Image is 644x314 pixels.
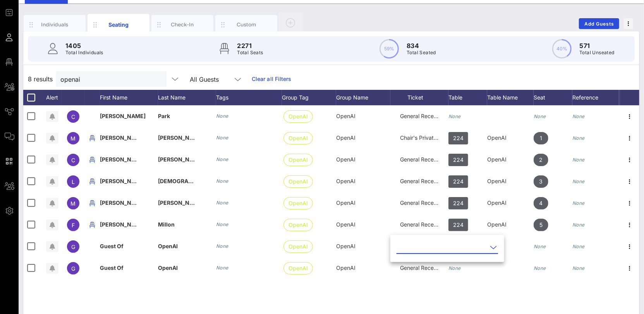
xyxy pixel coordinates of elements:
span: OpenAI [336,264,355,271]
i: None [448,113,461,119]
i: None [216,113,228,119]
i: None [572,244,585,249]
span: OpenAI [289,176,308,187]
div: Custom [229,21,264,28]
span: OpenAI [336,243,355,249]
i: None [534,244,546,249]
span: General Reception [400,221,447,228]
span: OpenAI [336,178,355,184]
span: [PERSON_NAME] [100,221,146,228]
i: None [572,135,585,141]
i: None [216,178,228,184]
div: OpenAI [487,170,534,192]
span: [PERSON_NAME] [100,178,146,184]
i: None [572,265,585,271]
i: None [216,156,228,162]
i: None [534,265,546,271]
span: [DEMOGRAPHIC_DATA] [158,178,219,184]
i: None [216,265,228,271]
i: None [572,178,585,184]
div: Seat [534,90,572,105]
span: [PERSON_NAME] [158,156,204,163]
span: General Reception [400,113,447,119]
span: OpenAI [289,132,308,144]
span: 2 [539,154,543,166]
span: G [71,244,75,250]
div: All Guests [185,71,247,87]
div: OpenAI [487,127,534,149]
span: M [71,200,76,207]
div: First Name [100,90,158,105]
span: F [72,222,75,228]
p: 834 [407,41,436,50]
div: OpenAI [487,149,534,170]
span: Guest Of [100,243,124,249]
div: Group Name [336,90,390,105]
i: None [572,200,585,206]
div: Ticket [390,90,448,105]
span: OpenAI [336,221,355,228]
i: None [216,200,228,206]
i: None [572,222,585,228]
div: Group Tag [282,90,336,105]
span: OpenAI [289,154,308,166]
i: None [216,221,228,227]
i: None [572,113,585,119]
div: Check-In [165,21,200,28]
span: OpenAI [289,263,308,274]
span: M [71,135,76,142]
p: 571 [579,41,615,50]
p: Total Unseated [579,49,615,57]
span: General Reception [400,199,447,206]
a: Clear all Filters [252,75,292,83]
div: Alert [43,90,62,105]
span: [PERSON_NAME] [100,134,146,141]
span: [PERSON_NAME] [100,199,146,206]
p: Total Seated [407,49,436,57]
span: 5 [539,219,543,231]
span: Guest Of [100,264,124,271]
span: OpenAI [289,219,308,231]
div: Table Name [487,90,534,105]
span: OpenAI [158,243,178,249]
div: OpenAI [487,192,534,214]
div: Reference [572,90,619,105]
span: L [72,178,75,185]
span: Park [158,113,170,119]
p: Total Seats [237,49,263,57]
span: OpenAI [336,199,355,206]
span: 4 [539,197,543,209]
span: Millon [158,221,175,228]
span: OpenAI [336,134,355,141]
span: 224 [453,154,464,166]
button: Add Guests [579,18,619,29]
span: C [71,113,75,120]
p: Total Individuals [65,49,103,57]
span: [PERSON_NAME] [158,134,204,141]
p: 2271 [237,41,263,50]
span: Add Guests [584,21,615,27]
span: 3 [539,175,543,188]
i: None [572,157,585,163]
span: [PERSON_NAME] [100,156,146,163]
div: All Guests [190,76,219,83]
span: 224 [453,132,464,144]
i: None [448,265,461,271]
span: G [71,265,75,272]
span: OpenAI [336,156,355,163]
span: [PERSON_NAME] [100,113,146,119]
span: C [71,157,75,163]
span: OpenAI [289,111,308,122]
div: Individuals [38,21,72,28]
div: Seating [101,21,136,29]
span: 8 results [28,74,53,84]
div: Table [448,90,487,105]
i: None [534,113,546,119]
div: Last Name [158,90,216,105]
p: 1405 [65,41,103,50]
span: 224 [453,197,464,209]
div: Tags [216,90,282,105]
span: General Reception [400,178,447,184]
i: None [216,243,228,249]
span: OpenAI [158,264,178,271]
